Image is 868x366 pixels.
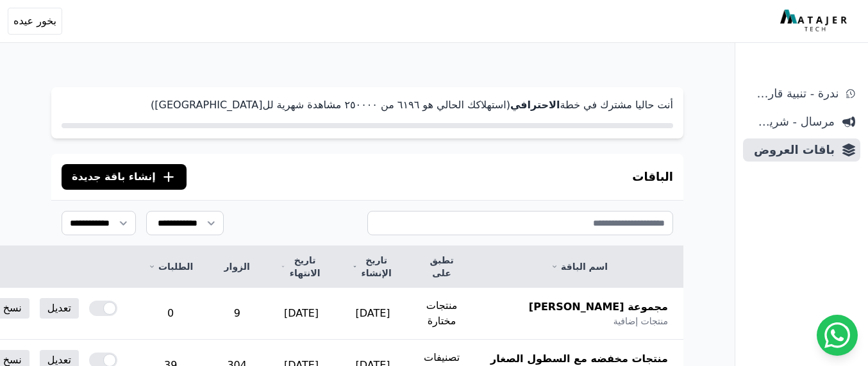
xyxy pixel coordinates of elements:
a: اسم الباقة [490,260,668,273]
span: مجموعة [PERSON_NAME] [529,299,668,315]
span: مرسال - شريط دعاية [748,113,835,131]
button: إنشاء باقة جديدة [62,164,187,190]
td: منتجات مختارة [408,288,475,340]
a: تاريخ الانتهاء [281,254,322,279]
strong: الاحترافي [510,99,560,111]
span: منتجات إضافية [613,315,668,328]
img: MatajerTech Logo [780,10,850,33]
td: 0 [133,288,208,340]
th: الزوار [208,246,265,288]
td: 9 [208,288,265,340]
th: تطبق على [408,246,475,288]
td: [DATE] [337,288,408,340]
a: تاريخ الإنشاء [353,254,393,279]
td: [DATE] [265,288,337,340]
span: ندرة - تنبية قارب علي النفاذ [748,85,839,103]
a: تعديل [40,298,79,319]
button: بخور عيده [8,8,62,35]
span: إنشاء باقة جديدة [72,169,156,185]
p: أنت حاليا مشترك في خطة (استهلاكك الحالي هو ٦١٩٦ من ٢٥۰۰۰۰ مشاهدة شهرية لل[GEOGRAPHIC_DATA]) [62,97,673,113]
span: باقات العروض [748,141,835,159]
a: الطلبات [148,260,193,273]
h3: الباقات [632,168,673,186]
span: بخور عيده [13,13,56,29]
